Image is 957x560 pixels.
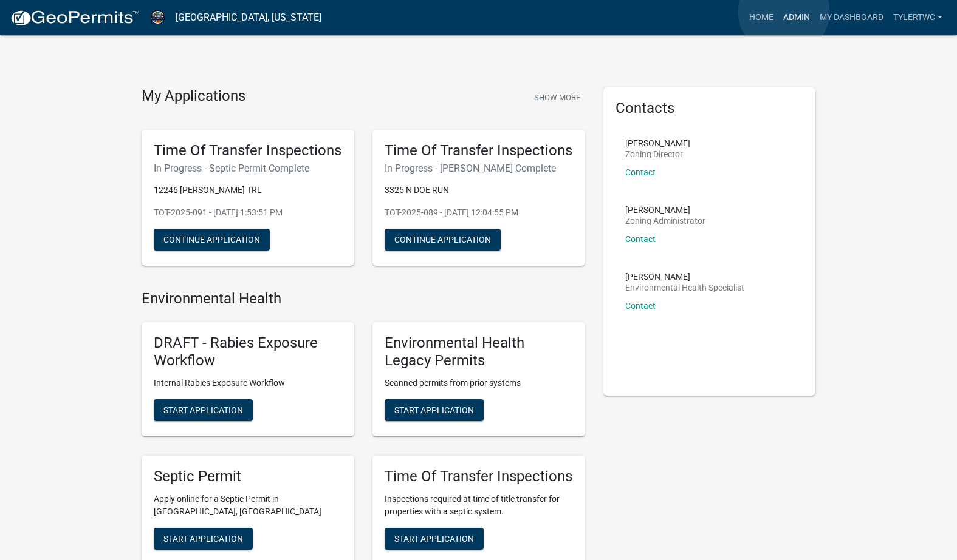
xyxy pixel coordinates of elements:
p: TOT-2025-089 - [DATE] 12:04:55 PM [385,206,573,219]
a: Admin [778,6,815,29]
h5: DRAFT - Rabies Exposure Workflow [154,334,342,369]
span: Start Application [394,533,474,543]
button: Start Application [154,528,253,550]
a: TylerTWC [888,6,947,29]
span: Start Application [394,405,474,414]
h6: In Progress - [PERSON_NAME] Complete [385,163,573,174]
button: Continue Application [385,229,501,251]
a: Contact [625,301,656,311]
h5: Environmental Health Legacy Permits [385,334,573,369]
a: [GEOGRAPHIC_DATA], [US_STATE] [176,7,321,28]
p: Zoning Administrator [625,217,705,225]
button: Show More [529,87,585,107]
p: 12246 [PERSON_NAME] TRL [154,184,342,197]
button: Start Application [385,399,484,421]
p: TOT-2025-091 - [DATE] 1:53:51 PM [154,206,342,219]
a: My Dashboard [815,6,888,29]
p: Zoning Director [625,150,690,158]
h5: Time Of Transfer Inspections [385,142,573,160]
h4: Environmental Health [142,290,585,308]
p: Apply online for a Septic Permit in [GEOGRAPHIC_DATA], [GEOGRAPHIC_DATA] [154,493,342,518]
h4: My Applications [142,87,245,106]
h5: Time Of Transfer Inspections [385,468,573,485]
p: Inspections required at time of title transfer for properties with a septic system. [385,493,573,518]
a: Home [744,6,778,29]
p: 3325 N DOE RUN [385,184,573,197]
span: Start Application [163,405,243,414]
p: Scanned permits from prior systems [385,377,573,390]
a: Contact [625,234,656,244]
button: Start Application [154,399,253,421]
p: [PERSON_NAME] [625,206,705,214]
button: Continue Application [154,229,270,251]
img: Warren County, Iowa [149,9,166,25]
p: [PERSON_NAME] [625,139,690,147]
h5: Time Of Transfer Inspections [154,142,342,160]
span: Start Application [163,533,243,543]
h5: Contacts [616,100,804,117]
h6: In Progress - Septic Permit Complete [154,163,342,174]
p: Environmental Health Specialist [625,283,744,292]
p: Internal Rabies Exposure Workflow [154,377,342,390]
h5: Septic Permit [154,468,342,485]
p: [PERSON_NAME] [625,272,744,281]
button: Start Application [385,528,484,550]
a: Contact [625,167,656,177]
